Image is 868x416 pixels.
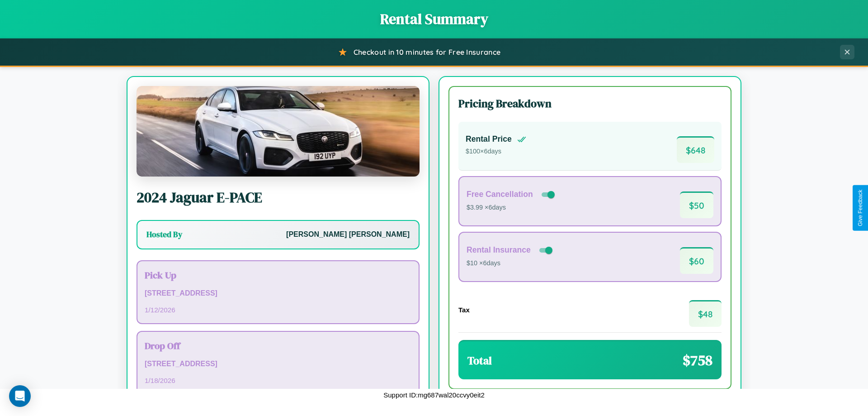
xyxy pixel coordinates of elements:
[467,353,492,368] h3: Total
[458,306,470,314] h4: Tax
[467,190,533,199] h4: Free Cancellation
[857,190,863,226] div: Give Feedback
[466,134,512,144] h4: Rental Price
[466,146,526,158] p: $ 100 × 6 days
[680,191,713,218] span: $ 50
[467,245,531,255] h4: Rental Insurance
[145,358,411,371] p: [STREET_ADDRESS]
[677,136,714,163] span: $ 648
[145,268,411,282] h3: Pick Up
[145,374,411,387] p: 1 / 18 / 2026
[9,385,31,407] div: Open Intercom Messenger
[9,9,859,29] h1: Rental Summary
[354,48,500,57] span: Checkout in 10 minutes for Free Insurance
[383,389,484,401] p: Support ID: mg687wal20ccvy0eit2
[680,247,713,274] span: $ 60
[286,228,410,241] p: [PERSON_NAME] [PERSON_NAME]
[137,86,420,177] img: Jaguar E-PACE
[137,187,420,207] h2: 2024 Jaguar E-PACE
[458,96,722,111] h3: Pricing Breakdown
[689,300,722,327] span: $ 48
[683,350,712,370] span: $ 758
[145,339,411,352] h3: Drop Off
[145,287,411,300] p: [STREET_ADDRESS]
[145,304,411,316] p: 1 / 12 / 2026
[467,258,554,269] p: $10 × 6 days
[146,229,182,240] h3: Hosted By
[467,202,557,214] p: $3.99 × 6 days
